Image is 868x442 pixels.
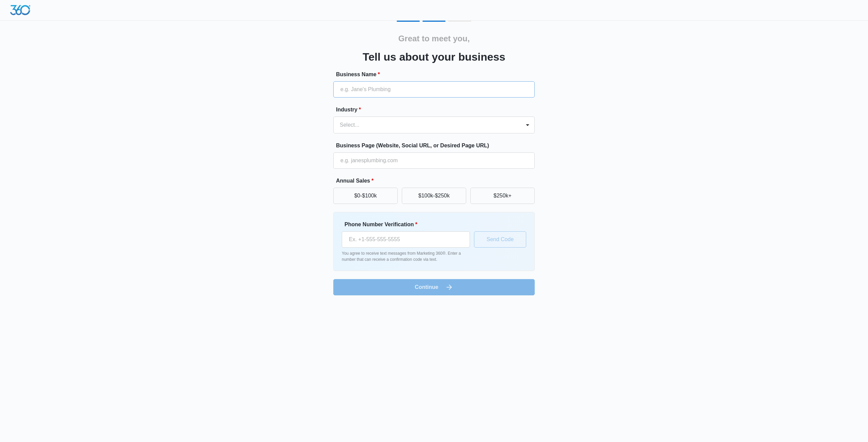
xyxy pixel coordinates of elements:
[333,81,535,98] input: e.g. Jane's Plumbing
[342,231,470,248] input: Ex. +1-555-555-5555
[363,49,506,65] h3: Tell us about your business
[333,152,535,169] input: e.g. janesplumbing.com
[336,142,537,150] label: Business Page (Website, Social URL, or Desired Page URL)
[470,188,535,204] button: $250k+
[336,70,537,79] label: Business Name
[398,33,470,45] h2: Great to meet you,
[342,250,470,262] p: You agree to receive text messages from Marketing 360®. Enter a number that can receive a confirm...
[402,188,466,204] button: $100k-$250k
[336,106,537,114] label: Industry
[333,188,398,204] button: $0-$100k
[344,220,473,229] label: Phone Number Verification
[336,177,537,185] label: Annual Sales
